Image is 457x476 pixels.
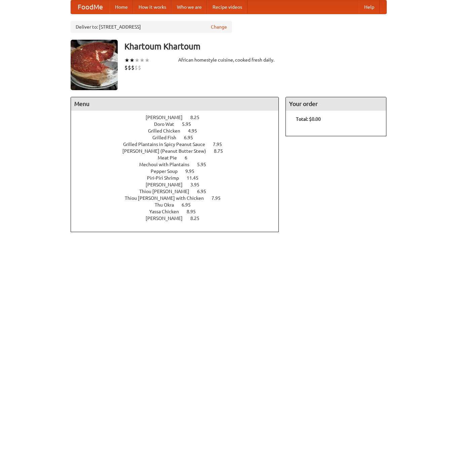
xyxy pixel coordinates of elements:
span: 8.25 [190,115,206,120]
a: Meat Pie 6 [158,155,200,160]
li: ★ [135,57,140,64]
a: [PERSON_NAME] 8.25 [146,115,212,120]
span: 11.45 [187,175,205,181]
span: 5.95 [197,162,213,167]
a: Pepper Soup 9.95 [151,169,207,174]
img: angular.jpg [71,40,118,90]
span: Yassa Chicken [149,209,186,214]
a: How it works [133,0,172,14]
span: 9.95 [185,169,201,174]
li: $ [131,64,135,71]
span: [PERSON_NAME] [146,115,189,120]
span: 6.95 [182,202,197,208]
li: ★ [145,57,150,64]
span: 4.95 [188,128,204,134]
li: $ [128,64,131,71]
span: Thiou [PERSON_NAME] [139,189,196,194]
a: Doro Wat 5.95 [154,121,203,127]
span: Thiou [PERSON_NAME] with Chicken [125,195,211,201]
a: Help [359,0,380,14]
h3: Khartoum Khartoum [124,40,387,53]
span: [PERSON_NAME] [146,182,189,187]
span: 3.95 [190,182,206,187]
span: Mechoui with Plantains [139,162,196,167]
span: 8.25 [190,216,206,221]
a: [PERSON_NAME] 8.25 [146,216,212,221]
span: [PERSON_NAME] [146,216,189,221]
span: Meat Pie [158,155,184,160]
a: [PERSON_NAME] (Peanut Butter Stew) 8.75 [122,148,235,154]
span: 7.95 [213,142,229,147]
li: ★ [140,57,145,64]
span: Grilled Chicken [148,128,187,134]
b: Total: $0.00 [296,116,321,122]
a: Change [211,24,227,30]
a: Grilled Plantains in Spicy Peanut Sauce 7.95 [123,142,234,147]
a: Grilled Fish 6.95 [152,135,205,140]
a: FoodMe [71,0,110,14]
span: [PERSON_NAME] (Peanut Butter Stew) [122,148,213,154]
a: Thiou [PERSON_NAME] 6.95 [139,189,219,194]
span: 8.75 [214,148,230,154]
div: Deliver to: [STREET_ADDRESS] [71,21,232,33]
span: Doro Wat [154,121,181,127]
span: 5.95 [182,121,198,127]
span: 6.95 [197,189,213,194]
a: Grilled Chicken 4.95 [148,128,210,134]
span: Grilled Plantains in Spicy Peanut Sauce [123,142,212,147]
li: ★ [129,57,135,64]
a: Thiou [PERSON_NAME] with Chicken 7.95 [125,195,233,201]
li: $ [138,64,141,71]
span: Pepper Soup [151,169,184,174]
span: 7.95 [212,195,227,201]
div: African homestyle cuisine, cooked fresh daily. [178,57,279,63]
a: [PERSON_NAME] 3.95 [146,182,212,187]
li: $ [135,64,138,71]
span: Piri-Piri Shrimp [147,175,186,181]
a: Piri-Piri Shrimp 11.45 [147,175,211,181]
a: Home [110,0,133,14]
span: 6.95 [184,135,200,140]
a: Yassa Chicken 8.95 [149,209,208,214]
li: ★ [124,57,129,64]
span: Thu Okra [155,202,181,208]
li: $ [124,64,128,71]
span: 6 [185,155,194,160]
a: Mechoui with Plantains 5.95 [139,162,219,167]
h4: Your order [286,97,386,111]
a: Who we are [172,0,207,14]
span: 8.95 [187,209,202,214]
a: Thu Okra 6.95 [155,202,203,208]
h4: Menu [71,97,279,111]
span: Grilled Fish [152,135,183,140]
a: Recipe videos [207,0,247,14]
